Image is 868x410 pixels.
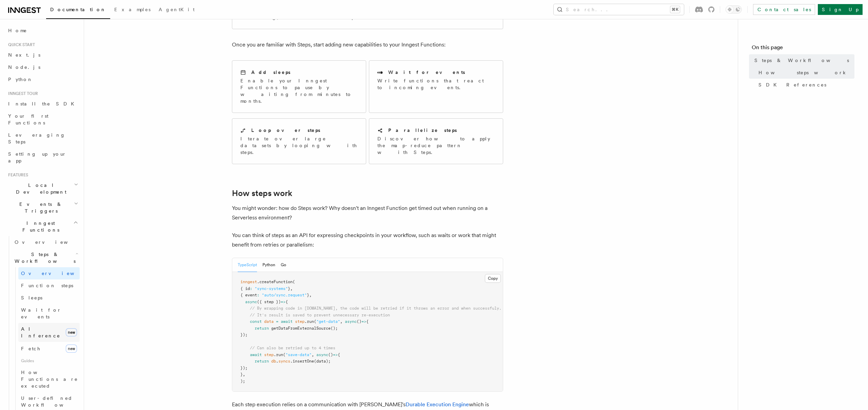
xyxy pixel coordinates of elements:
span: ); [240,379,245,384]
p: Discover how to apply the map-reduce pattern with Steps. [377,135,495,156]
span: .run [304,319,314,324]
span: ({ step }) [257,299,281,304]
span: Function steps [21,283,73,288]
button: Local Development [5,179,80,198]
a: Wait for eventsWrite functions that react to incoming events. [369,60,503,113]
kbd: ⌘K [670,6,680,13]
span: syncs [278,359,290,364]
button: Go [281,258,286,272]
span: { id [240,286,250,291]
a: Loop over stepsIterate over large datasets by looping with steps. [232,118,366,164]
span: => [281,299,285,304]
span: new [66,328,77,336]
span: const [250,319,262,324]
a: Add sleepsEnable your Inngest Functions to pause by waiting from minutes to months. [232,60,366,113]
span: AI Inference [21,326,60,338]
span: Wait for events [21,307,61,319]
span: Your first Functions [8,113,48,125]
span: } [240,372,243,377]
span: Sleeps [21,295,42,300]
span: Next.js [8,52,40,58]
span: (data); [314,359,331,364]
a: Examples [110,2,155,18]
button: TypeScript [238,258,257,272]
a: Sign Up [818,4,863,15]
p: You might wonder: how do Steps work? Why doesn't an Inngest Function get timed out when running o... [232,203,503,222]
span: "save-data" [285,352,312,357]
span: { [366,319,369,324]
span: "auto/sync.request" [262,293,307,297]
span: "sync-systems" [255,286,288,291]
span: Steps & Workflows [754,57,849,64]
button: Python [262,258,275,272]
span: Examples [114,7,151,12]
a: AI Inferencenew [18,323,80,342]
span: data [264,319,274,324]
span: Documentation [50,7,106,12]
span: inngest [240,279,257,284]
a: Overview [18,267,80,279]
span: }); [240,332,248,337]
a: Python [5,73,80,85]
span: Home [8,27,27,34]
p: Iterate over large datasets by looping with steps. [240,135,358,156]
span: ( [283,352,285,357]
span: () [357,319,361,324]
button: Steps & Workflows [12,248,80,267]
span: step [295,319,304,324]
span: => [333,352,338,357]
a: Parallelize stepsDiscover how to apply the map-reduce pattern with Steps. [369,118,503,164]
span: Features [5,172,28,178]
span: , [290,286,293,291]
span: Setting up your app [8,151,66,163]
span: Steps & Workflows [12,251,76,265]
span: .createFunction [257,279,293,284]
h4: On this page [752,43,854,54]
span: , [340,319,342,324]
span: How steps work [758,69,848,76]
span: async [245,299,257,304]
span: , [309,293,312,297]
span: How Functions are executed [21,370,78,389]
a: How Functions are executed [18,366,80,392]
a: Node.js [5,61,80,73]
a: How steps work [756,66,854,79]
h2: Parallelize steps [388,127,457,134]
span: ( [293,279,295,284]
span: User-defined Workflows [21,395,82,408]
span: Local Development [5,182,74,195]
span: Python [8,77,33,82]
span: . [276,359,278,364]
h2: Wait for events [388,69,465,76]
span: () [328,352,333,357]
h2: Add sleeps [251,69,291,76]
span: new [66,345,77,353]
a: Sleeps [18,292,80,304]
span: } [288,286,290,291]
span: } [307,293,309,297]
p: Once you are familiar with Steps, start adding new capabilities to your Inngest Functions: [232,40,503,50]
span: (); [331,326,338,331]
span: // By wrapping code in [DOMAIN_NAME], the code will be retried if it throws an error and when suc... [250,306,501,311]
a: Your first Functions [5,110,80,129]
p: You can think of steps as an API for expressing checkpoints in your workflow, such as waits or wo... [232,231,503,250]
span: Overview [15,239,84,245]
span: Events & Triggers [5,201,74,214]
span: Guides [18,355,80,366]
span: Leveraging Steps [8,132,65,144]
span: // Can also be retried up to 4 times [250,346,335,350]
span: async [345,319,357,324]
a: Install the SDK [5,98,80,110]
span: await [250,352,262,357]
a: SDK References [756,79,854,91]
a: Function steps [18,279,80,292]
button: Copy [485,274,501,283]
span: => [361,319,366,324]
a: Home [5,24,80,37]
a: Setting up your app [5,148,80,167]
button: Search...⌘K [554,4,684,15]
span: }); [240,366,248,370]
a: How steps work [232,189,292,198]
a: Durable Execution Engine [406,401,469,408]
span: Overview [21,271,91,276]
